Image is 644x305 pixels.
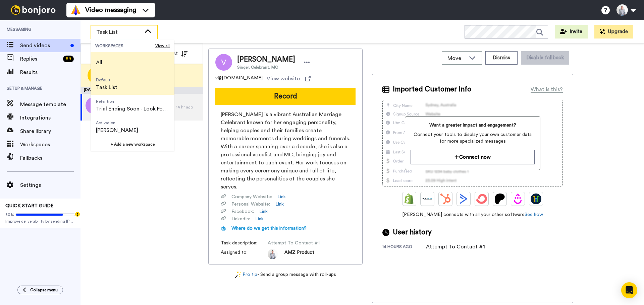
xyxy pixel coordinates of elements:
span: View website [267,75,300,83]
span: Activation [96,120,138,126]
div: 14 hours ago [382,244,426,251]
span: AMZ Product [284,249,314,259]
span: [PERSON_NAME] [96,126,138,134]
span: QUICK START GUIDE [5,204,54,208]
span: All [96,59,102,67]
a: Pro tip [235,271,257,278]
span: Personal Website : [231,201,270,208]
div: Attempt To Contact #1 [426,243,485,251]
button: Collapse menu [17,286,63,294]
span: Assigned to: [221,249,268,259]
a: Link [255,216,264,222]
div: 14 hr ago [176,104,200,110]
span: Imported Customer Info [393,84,471,94]
span: Want a greater impact and engagement? [411,122,534,129]
span: Task List [96,28,141,36]
span: Improve deliverability by sending [PERSON_NAME]’s from your own email [5,219,75,224]
img: Image of Veronica [215,54,232,71]
span: Integrations [20,114,80,122]
button: Upgrade [594,25,633,39]
img: 0c7be819-cb90-4fe4-b844-3639e4b630b0-1684457197.jpg [268,249,278,259]
div: Open Intercom Messenger [621,282,637,298]
img: Hubspot [440,194,451,204]
div: [DATE] [80,87,203,94]
span: Settings [20,181,80,189]
img: ConvertKit [476,194,487,204]
span: Share library [20,127,80,135]
a: Link [277,194,286,200]
span: View all [155,43,170,49]
span: Retention [96,99,169,104]
span: Singer, Celebrant, MC [237,65,295,70]
button: Record [215,88,356,105]
a: Link [259,208,268,215]
span: Send videos [20,42,68,50]
span: Video messaging [85,5,136,15]
span: Connect your tools to display your own customer data for more specialized messages [411,131,534,145]
span: Task description : [221,240,268,246]
div: - Send a group message with roll-ups [208,271,363,278]
span: [PERSON_NAME] connects with all your other software [382,211,563,218]
span: Company Website : [231,194,272,200]
span: v@[DOMAIN_NAME] [215,75,263,83]
span: Message template [20,100,80,108]
img: bj-logo-header-white.svg [8,5,58,15]
div: 89 [63,56,74,62]
img: Drip [513,194,523,204]
div: What is this? [531,85,563,93]
span: LinkedIn : [231,216,250,222]
button: Disable fallback [521,51,569,65]
img: GoHighLevel [531,194,541,204]
a: See how [525,212,543,217]
img: ActiveCampaign [458,194,469,204]
span: 80% [5,212,14,217]
span: Collapse menu [30,287,58,293]
img: Shopify [404,194,415,204]
button: + Add a new workspace [91,138,174,151]
span: Trial Ending Soon - Look Forward to Working with you. [96,105,169,113]
button: Dismiss [485,51,518,65]
div: Tooltip anchor [74,211,80,217]
img: magic-wand.svg [235,271,241,278]
button: Invite [555,25,588,39]
span: Workspaces [20,141,80,149]
span: [PERSON_NAME] [237,55,295,65]
a: Link [275,201,284,208]
img: v.png [86,97,102,114]
span: Default [96,77,117,83]
a: View website [267,75,311,83]
img: Patreon [494,194,505,204]
span: User history [393,227,432,237]
button: Connect now [411,150,534,164]
span: Where do we get this information? [231,226,307,231]
span: Replies [20,55,60,63]
span: WORKSPACES [95,43,155,49]
span: Facebook : [231,208,254,215]
span: Results [20,68,80,76]
img: vm-color.svg [70,5,81,15]
span: Attempt To Contact #1 [268,240,331,246]
img: Ontraport [422,194,433,204]
span: [PERSON_NAME] is a vibrant Australian Marriage Celebrant known for her engaging personality, help... [221,110,350,191]
span: Move [447,54,466,62]
span: Task List [96,83,117,91]
span: Fallbacks [20,154,80,162]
